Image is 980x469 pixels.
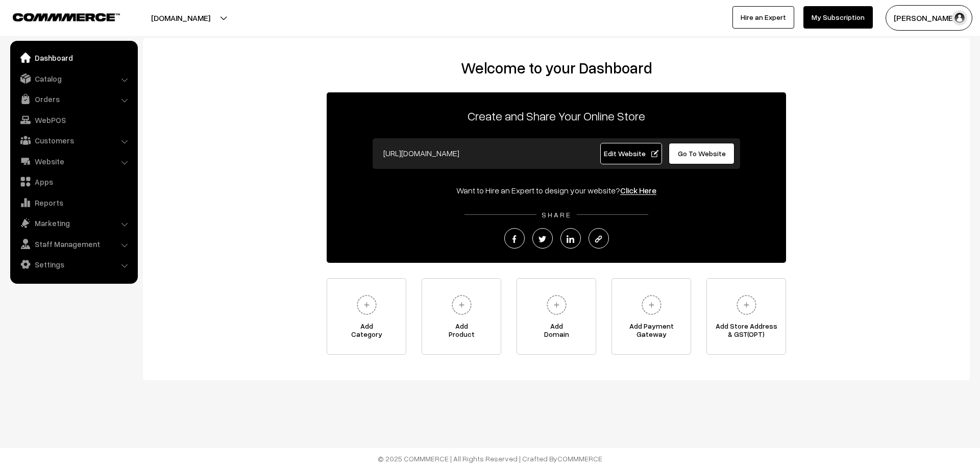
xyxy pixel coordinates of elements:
button: [DOMAIN_NAME] [115,5,246,31]
a: Apps [13,172,134,191]
a: Dashboard [13,48,134,67]
span: Add Domain [517,322,596,342]
img: plus.svg [448,291,476,319]
a: AddProduct [422,278,501,355]
a: Add PaymentGateway [611,278,691,355]
img: plus.svg [638,291,666,319]
a: Go To Website [669,143,734,164]
h2: Welcome to your Dashboard [153,59,960,77]
a: My Subscription [803,6,873,29]
a: AddDomain [517,278,596,355]
a: Edit Website [600,143,663,164]
a: Catalog [13,69,134,88]
a: Click Here [620,185,656,195]
a: Reports [13,193,134,212]
div: Want to Hire an Expert to design your website? [327,184,786,196]
img: plus.svg [732,291,761,319]
span: Go To Website [678,149,726,158]
span: Add Category [327,322,406,342]
a: Orders [13,90,134,108]
a: Add Store Address& GST(OPT) [706,278,786,355]
a: Customers [13,131,134,150]
a: Staff Management [13,235,134,253]
a: Hire an Expert [732,6,794,29]
span: Add Store Address & GST(OPT) [707,322,786,342]
a: Website [13,152,134,170]
button: [PERSON_NAME] D [886,5,972,31]
a: COMMMERCE [557,454,602,463]
span: Add Payment Gateway [612,322,691,342]
a: Marketing [13,214,134,232]
img: plus.svg [353,291,381,319]
a: COMMMERCE [13,10,102,22]
span: Add Product [422,322,501,342]
img: COMMMERCE [13,13,120,21]
a: Settings [13,255,134,274]
p: Create and Share Your Online Store [327,107,786,125]
span: Edit Website [604,149,658,158]
img: plus.svg [543,291,571,319]
img: user [952,10,967,26]
a: AddCategory [327,278,406,355]
span: SHARE [536,210,577,219]
a: WebPOS [13,111,134,129]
